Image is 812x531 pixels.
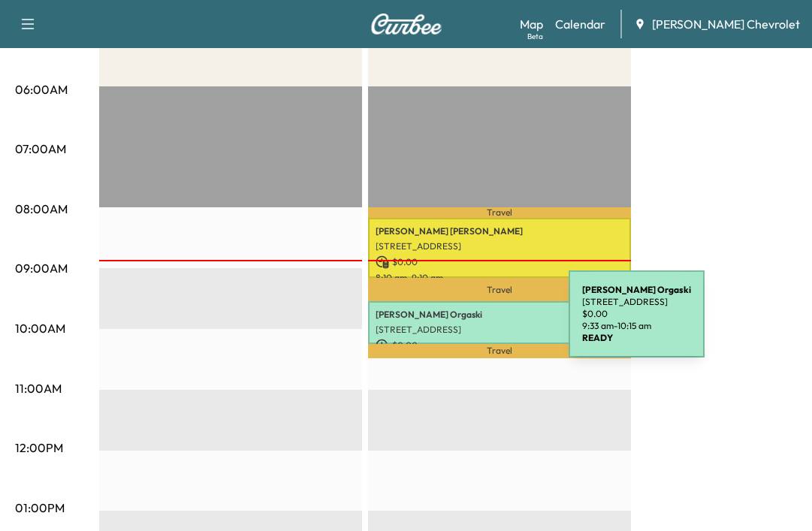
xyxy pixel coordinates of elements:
p: Travel [368,207,631,217]
p: Travel [368,344,631,358]
a: MapBeta [520,15,543,33]
p: 06:00AM [15,80,68,98]
p: [STREET_ADDRESS] [376,240,623,252]
p: [PERSON_NAME] Orgaski [376,309,623,321]
div: Beta [527,31,543,42]
img: Curbee Logo [370,14,442,35]
b: READY [582,332,613,343]
p: 07:00AM [15,140,66,158]
p: 10:00AM [15,319,65,337]
p: 09:00AM [15,259,68,277]
p: 11:00AM [15,379,62,397]
b: [PERSON_NAME] Orgaski [582,284,691,295]
p: 01:00PM [15,499,65,517]
p: $ 0.00 [376,339,623,352]
p: $ 0.00 [376,255,623,269]
p: $ 0.00 [582,308,691,320]
a: Calendar [555,15,605,33]
span: [PERSON_NAME] Chevrolet [652,15,800,33]
p: 12:00PM [15,439,63,457]
p: [PERSON_NAME] [PERSON_NAME] [376,225,623,237]
p: 08:00AM [15,200,68,218]
p: 9:33 am - 10:15 am [582,320,691,332]
p: 8:10 am - 9:10 am [376,272,623,284]
p: [STREET_ADDRESS] [376,324,623,336]
p: Travel [368,278,631,301]
p: [STREET_ADDRESS] [582,296,691,308]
